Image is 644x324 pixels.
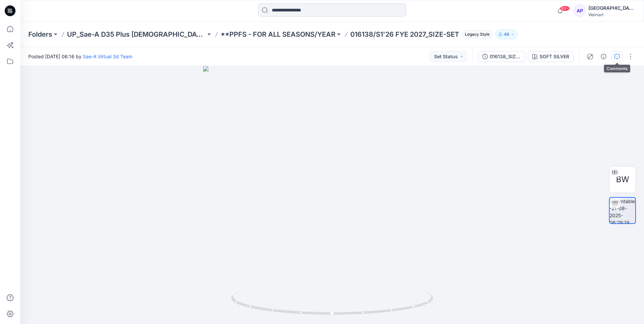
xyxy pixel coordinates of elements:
[490,53,521,60] div: 016138_SIZE-SET_TS PUFF SLV FLEECE SAEA 081925
[616,173,629,186] span: BW
[478,51,525,62] button: 016138_SIZE-SET_TS PUFF SLV FLEECE SAEA 081925
[504,31,509,38] p: 49
[83,54,132,59] a: Sae-A Virtual 3d Team
[459,30,493,39] button: Legacy Style
[560,6,570,11] span: 99+
[610,198,635,223] img: turntable-21-08-2025-06:29:19
[221,30,335,39] a: **PPFS - FOR ALL SEASONS/YEAR
[540,53,569,60] div: SOFT SILVER
[588,4,636,12] div: [GEOGRAPHIC_DATA]
[28,53,132,60] span: Posted [DATE] 06:16 by
[598,51,609,62] button: Details
[350,30,459,39] p: 016138/S1'26 FYE 2027_SIZE-SET
[588,12,636,17] div: Walmart
[462,30,493,38] span: Legacy Style
[528,51,574,62] button: SOFT SILVER
[574,5,586,17] div: AP
[67,30,206,39] a: UP_Sae-A D35 Plus [DEMOGRAPHIC_DATA] Top
[28,30,52,39] a: Folders
[495,30,518,39] button: 49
